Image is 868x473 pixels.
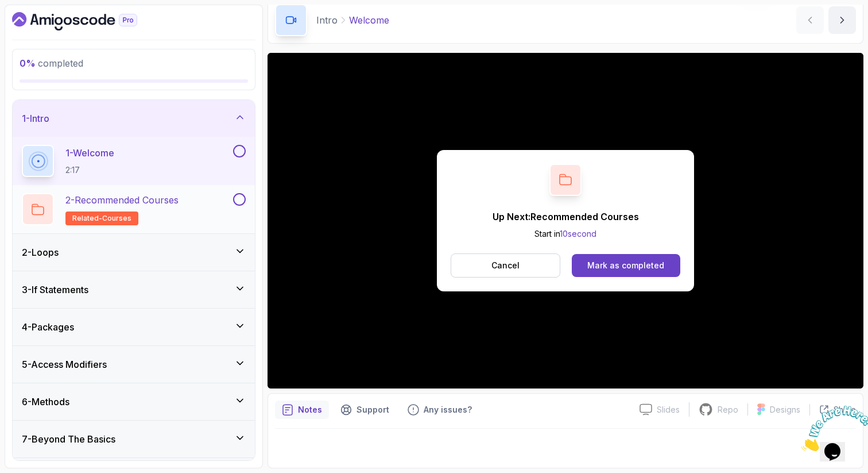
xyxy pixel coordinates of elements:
[13,309,255,345] button: 4-Packages
[451,253,560,278] button: Cancel
[22,395,69,409] h3: 6 - Methods
[572,254,680,277] button: Mark as completed
[349,13,389,27] p: Welcome
[493,228,639,240] p: Start in
[72,214,131,223] span: related-courses
[491,260,520,271] p: Cancel
[13,271,255,308] button: 3-If Statements
[718,404,738,416] p: Repo
[22,245,59,259] h3: 2 - Loops
[424,404,472,416] p: Any issues?
[22,357,107,371] h3: 5 - Access Modifiers
[22,283,88,297] h3: 3 - If Statements
[22,320,74,334] h3: 4 - Packages
[65,164,114,176] p: 2:17
[796,6,824,34] button: previous content
[13,421,255,457] button: 7-Beyond The Basics
[13,346,255,383] button: 5-Access Modifiers
[356,404,389,416] p: Support
[401,401,479,419] button: Feedback button
[12,12,164,30] a: Dashboard
[828,6,856,34] button: next content
[298,404,322,416] p: Notes
[268,53,863,389] iframe: 1 - Hi
[587,260,664,271] div: Mark as completed
[22,111,49,125] h3: 1 - Intro
[22,193,246,225] button: 2-Recommended Coursesrelated-courses
[797,401,868,456] iframe: chat widget
[316,13,338,27] p: Intro
[13,234,255,271] button: 2-Loops
[5,5,76,50] img: Chat attention grabber
[65,146,114,160] p: 1 - Welcome
[20,57,36,69] span: 0 %
[275,401,329,419] button: notes button
[13,383,255,420] button: 6-Methods
[657,404,680,416] p: Slides
[560,229,596,239] span: 10 second
[493,210,639,224] p: Up Next: Recommended Courses
[65,193,179,207] p: 2 - Recommended Courses
[770,404,800,416] p: Designs
[22,432,115,446] h3: 7 - Beyond The Basics
[20,57,83,69] span: completed
[334,401,396,419] button: Support button
[13,100,255,137] button: 1-Intro
[22,145,246,177] button: 1-Welcome2:17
